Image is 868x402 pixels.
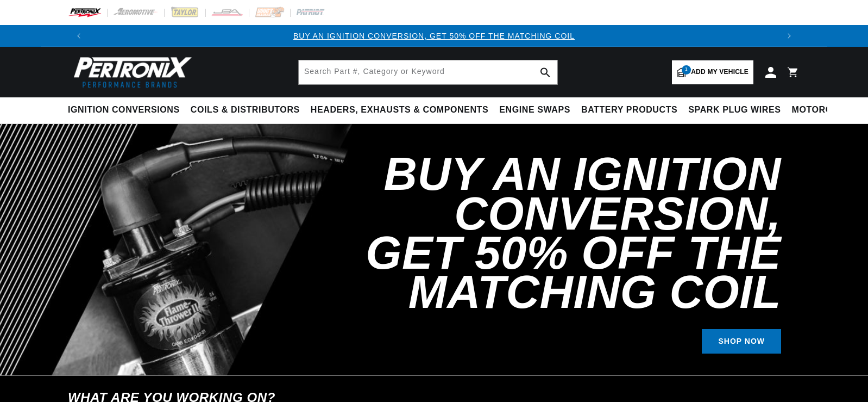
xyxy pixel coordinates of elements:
span: 1 [682,65,691,75]
input: Search Part #, Category or Keyword [299,60,557,84]
slideshow-component: Translation missing: en.sections.announcements.announcement_bar [41,25,827,47]
summary: Engine Swaps [494,97,576,123]
span: Ignition Conversions [68,104,180,116]
summary: Ignition Conversions [68,97,185,123]
summary: Coils & Distributors [185,97,305,123]
span: Add my vehicle [691,67,749,77]
span: Motorcycle [792,104,857,116]
span: Spark Plug Wires [688,104,781,116]
button: search button [533,60,557,84]
button: Translation missing: en.sections.announcements.previous_announcement [68,25,90,47]
img: Pertronix [68,53,193,91]
div: Announcement [90,30,778,42]
span: Battery Products [581,104,677,116]
summary: Motorcycle [787,97,862,123]
span: Headers, Exhausts & Components [311,104,488,116]
summary: Headers, Exhausts & Components [305,97,494,123]
a: BUY AN IGNITION CONVERSION, GET 50% OFF THE MATCHING COIL [293,32,575,40]
a: 1Add my vehicle [672,60,753,84]
button: Translation missing: en.sections.announcements.next_announcement [778,25,800,47]
h2: Buy an Ignition Conversion, Get 50% off the Matching Coil [317,154,781,312]
span: Engine Swaps [499,104,570,116]
summary: Spark Plug Wires [683,97,786,123]
a: SHOP NOW [702,329,781,354]
span: Coils & Distributors [191,104,300,116]
summary: Battery Products [576,97,683,123]
div: 1 of 3 [90,30,778,42]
